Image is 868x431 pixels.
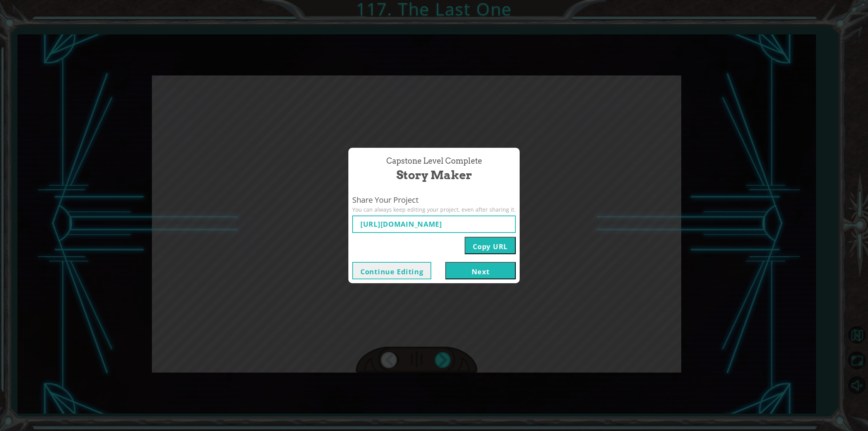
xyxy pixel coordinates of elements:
span: You can always keep editing your project, even after sharing it. [352,206,516,214]
button: Copy URL [465,237,516,254]
button: Next [445,262,516,279]
span: Story Maker [396,167,472,183]
span: Share Your Project [352,195,516,206]
span: Capstone Level Complete [386,156,482,167]
button: Continue Editing [352,262,431,279]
